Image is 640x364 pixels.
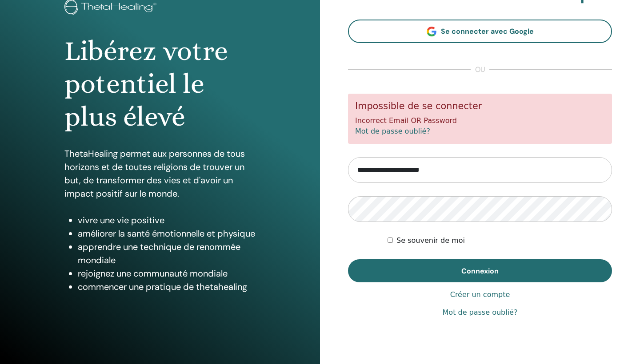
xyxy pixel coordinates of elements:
[443,307,518,318] a: Mot de passe oublié?
[388,235,612,246] div: Keep me authenticated indefinitely or until I manually logout
[78,280,256,293] li: commencer une pratique de thetahealing
[355,127,430,135] a: Mot de passe oublié?
[348,94,612,144] div: Incorrect Email OR Password
[396,235,465,246] label: Se souvenir de moi
[64,147,256,200] p: ThetaHealing permet aux personnes de tous horizons et de toutes religions de trouver un but, de t...
[78,267,256,280] li: rejoignez une communauté mondiale
[355,101,605,112] h5: Impossible de se connecter
[471,64,489,75] span: ou
[441,27,534,36] span: Se connecter avec Google
[450,289,510,300] a: Créer un compte
[78,240,256,267] li: apprendre une technique de renommée mondiale
[64,35,256,134] h1: Libérez votre potentiel le plus élevé
[348,259,612,282] button: Connexion
[461,266,499,276] span: Connexion
[348,20,612,43] a: Se connecter avec Google
[78,214,256,227] li: vivre une vie positive
[78,227,256,240] li: améliorer la santé émotionnelle et physique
